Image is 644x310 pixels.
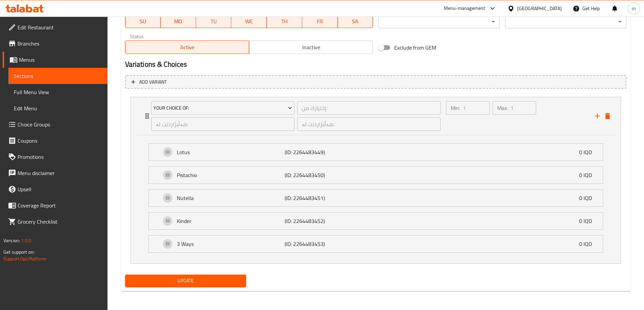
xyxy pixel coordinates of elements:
[149,167,603,184] div: Expand
[3,116,108,133] a: Choice Groups
[285,240,357,248] p: (ID: 2264483453)
[18,169,102,177] span: Menu disclaimer
[177,240,285,248] p: 3 Ways
[285,217,357,225] p: (ID: 2264483452)
[14,88,102,96] span: Full Menu View
[128,43,246,52] span: Active
[8,100,108,116] a: Edit Menu
[18,23,102,31] span: Edit Restaurant
[8,84,108,100] a: Full Menu View
[125,94,626,266] li: ExpandExpandExpandExpandExpandExpand
[19,56,102,64] span: Menus
[149,190,603,206] div: Expand
[18,218,102,226] span: Grocery Checklist
[444,4,485,12] div: Menu-management
[579,217,597,225] p: 0 IQD
[394,44,436,52] span: Exclude from GEM
[3,149,108,165] a: Promotions
[305,17,335,26] span: FR
[18,120,102,129] span: Choice Groups
[302,15,338,28] button: FR
[285,171,357,179] p: (ID: 2264483450)
[18,39,102,48] span: Branches
[3,248,34,256] span: Get support on:
[269,17,300,26] span: TH
[125,59,626,69] h2: Variations & Choices
[177,194,285,202] p: Nutella
[451,104,460,112] p: Min:
[125,15,161,28] button: SU
[338,15,373,28] button: SA
[249,40,373,54] button: Inactive
[267,15,302,28] button: TH
[579,148,597,156] p: 0 IQD
[21,236,31,245] span: 1.0.0
[151,101,294,115] button: Your Choice Of:
[505,15,626,28] div: ​
[579,240,597,248] p: 0 IQD
[285,148,357,156] p: (ID: 2264483449)
[3,254,46,263] a: Support.OpsPlatform
[149,213,603,229] div: Expand
[163,17,193,26] span: MO
[130,277,241,285] span: Update
[3,165,108,181] a: Menu disclaimer
[14,104,102,112] span: Edit Menu
[340,17,371,26] span: SA
[177,217,285,225] p: Kinder
[125,75,626,89] button: Add variant
[3,52,108,68] a: Menus
[602,111,613,121] button: delete
[149,144,603,161] div: Expand
[177,171,285,179] p: Pistachio
[125,40,249,54] button: Active
[3,133,108,149] a: Coupons
[153,104,292,112] span: Your Choice Of:
[3,19,108,35] a: Edit Restaurant
[632,5,636,12] span: m
[8,68,108,84] a: Sections
[125,275,246,287] button: Update
[378,15,500,28] div: ​
[3,181,108,197] a: Upsell
[149,235,603,252] div: Expand
[3,197,108,214] a: Coverage Report
[3,236,20,245] span: Version:
[18,153,102,161] span: Promotions
[579,194,597,202] p: 0 IQD
[579,171,597,179] p: 0 IQD
[131,97,621,135] div: Expand
[128,17,158,26] span: SU
[592,111,602,121] button: add
[18,185,102,193] span: Upsell
[14,72,102,80] span: Sections
[18,201,102,209] span: Coverage Report
[517,5,562,12] div: [GEOGRAPHIC_DATA]
[177,148,285,156] p: Lotus
[3,35,108,52] a: Branches
[196,15,232,28] button: TU
[231,15,267,28] button: WE
[199,17,229,26] span: TU
[3,214,108,230] a: Grocery Checklist
[18,137,102,145] span: Coupons
[234,17,264,26] span: WE
[161,15,196,28] button: MO
[139,78,167,86] span: Add variant
[252,43,370,52] span: Inactive
[285,194,357,202] p: (ID: 2264483451)
[497,104,508,112] p: Max:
